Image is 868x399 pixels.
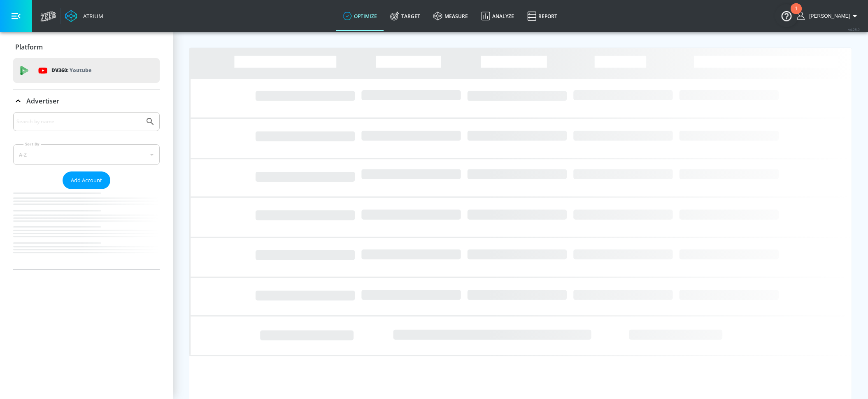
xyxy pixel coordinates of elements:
span: login as: javier.armendariz@zefr.com [806,13,850,19]
div: A-Z [13,144,160,165]
div: Advertiser [13,112,160,269]
a: Report [521,1,564,31]
label: Sort By [23,141,41,147]
nav: list of Advertiser [13,189,160,269]
a: Analyze [475,1,521,31]
p: Platform [15,42,43,52]
div: Advertiser [13,89,160,113]
a: optimize [336,1,384,31]
div: DV360: Youtube [13,58,160,83]
span: v 4.28.0 [848,27,860,32]
p: Youtube [70,66,91,75]
div: Atrium [80,12,103,20]
a: measure [427,1,475,31]
a: Atrium [65,10,103,22]
div: Platform [13,35,160,59]
span: Add Account [71,176,102,185]
button: Add Account [63,171,110,189]
input: Search by name [16,116,141,127]
p: Advertiser [26,96,59,106]
button: [PERSON_NAME] [797,11,860,21]
p: DV360: [51,66,91,75]
div: 1 [795,9,798,19]
a: Target [384,1,427,31]
button: Open Resource Center, 1 new notification [775,4,798,27]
